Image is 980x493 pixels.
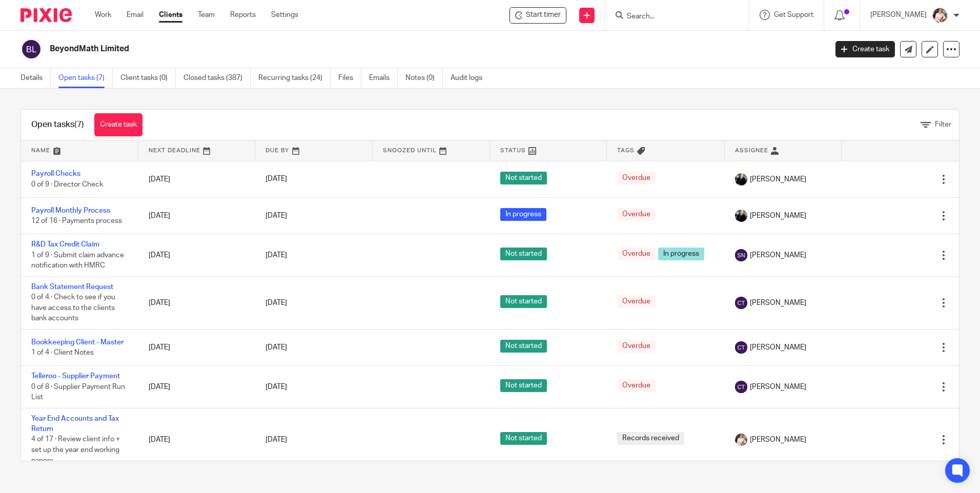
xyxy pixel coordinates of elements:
span: Not started [500,172,547,184]
td: [DATE] [138,408,256,471]
span: Not started [500,340,547,353]
span: Overdue [617,295,656,308]
img: svg%3E [21,38,42,60]
td: [DATE] [138,161,256,197]
img: svg%3E [735,341,747,354]
span: Start timer [526,10,561,20]
span: [DATE] [266,436,287,443]
span: [PERSON_NAME] [750,250,806,260]
span: Overdue [617,172,656,184]
td: [DATE] [138,197,256,234]
img: Kayleigh%20Henson.jpeg [735,434,747,446]
span: Overdue [617,340,656,353]
a: Audit logs [451,68,490,88]
img: nicky-partington.jpg [735,173,747,186]
span: 4 of 17 · Review client info + set up the year end working papers [31,436,120,464]
a: Client tasks (0) [120,68,176,88]
img: svg%3E [735,381,747,393]
span: [DATE] [266,212,287,219]
a: Settings [271,10,298,20]
span: Overdue [617,379,656,392]
span: [PERSON_NAME] [750,211,806,221]
a: Bookkeeping Client - Master [31,339,124,346]
span: [PERSON_NAME] [750,174,806,184]
span: [PERSON_NAME] [750,342,806,353]
h1: Open tasks [31,119,84,130]
a: R&D Tax Credit Claim [31,241,99,248]
a: Details [21,68,51,88]
span: [PERSON_NAME] [750,435,806,445]
a: Create task [94,113,142,136]
td: [DATE] [138,366,256,408]
a: Clients [159,10,182,20]
span: Get Support [774,11,813,18]
img: nicky-partington.jpg [735,210,747,222]
span: Snoozed Until [383,148,437,153]
span: Overdue [617,208,656,221]
span: In progress [658,248,704,260]
a: Closed tasks (387) [183,68,251,88]
a: Files [338,68,361,88]
span: Not started [500,295,547,308]
a: Emails [369,68,398,88]
a: Notes (0) [405,68,443,88]
p: [PERSON_NAME] [870,10,927,20]
a: Create task [835,41,895,57]
span: Records received [617,432,684,445]
img: Pixie [21,8,72,22]
a: Email [127,10,144,20]
span: Status [500,148,526,153]
span: [PERSON_NAME] [750,298,806,308]
span: Not started [500,248,547,260]
img: Kayleigh%20Henson.jpeg [932,7,948,24]
span: (7) [74,120,84,129]
td: [DATE] [138,276,256,329]
span: 0 of 4 · Check to see if you have access to the clients bank accounts [31,294,115,322]
td: [DATE] [138,329,256,365]
a: Recurring tasks (24) [258,68,331,88]
span: 1 of 9 · Submit claim advance notification with HMRC [31,252,124,270]
span: Not started [500,432,547,445]
a: Payroll Monthly Process [31,207,110,214]
div: BeyondMath Limited [509,7,566,24]
h2: BeyondMath Limited [50,44,666,54]
span: [DATE] [266,252,287,259]
a: Bank Statement Request [31,283,113,291]
span: 1 of 4 · Client Notes [31,349,94,356]
td: [DATE] [138,234,256,276]
a: Reports [230,10,256,20]
span: [DATE] [266,344,287,351]
img: svg%3E [735,249,747,261]
a: Team [198,10,215,20]
span: [DATE] [266,299,287,306]
span: 12 of 16 · Payments process [31,217,122,224]
a: Payroll Checks [31,170,80,177]
input: Search [626,12,718,22]
a: Open tasks (7) [58,68,113,88]
a: Year End Accounts and Tax Return [31,415,119,433]
span: [PERSON_NAME] [750,382,806,392]
span: Overdue [617,248,656,260]
span: 0 of 8 · Supplier Payment Run List [31,383,125,401]
img: svg%3E [735,297,747,309]
span: Filter [935,121,951,128]
span: 0 of 9 · Director Check [31,181,103,188]
span: In progress [500,208,546,221]
span: Tags [617,148,635,153]
span: [DATE] [266,176,287,183]
a: Work [95,10,111,20]
a: Telleroo - Supplier Payment [31,373,120,380]
span: Not started [500,379,547,392]
span: [DATE] [266,383,287,391]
